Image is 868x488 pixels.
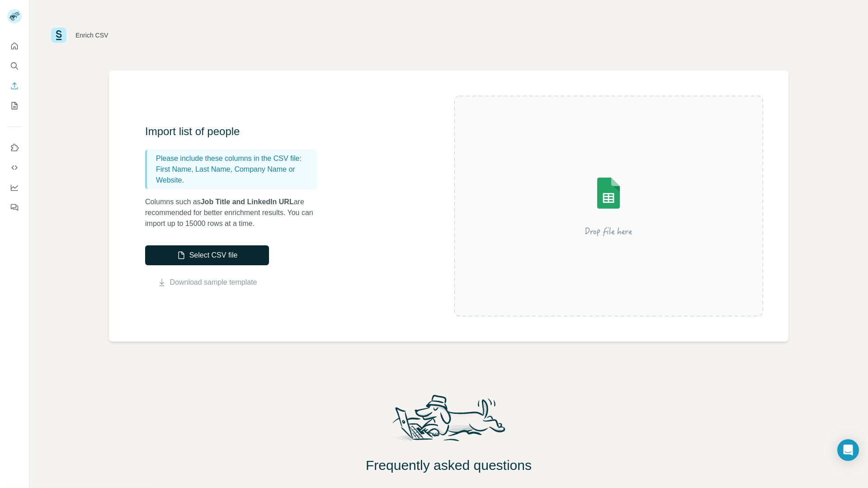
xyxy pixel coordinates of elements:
button: Use Surfe on LinkedIn [7,140,22,156]
h3: Import list of people [145,124,326,139]
button: Use Surfe API [7,160,22,176]
img: Surfe Illustration - Drop file here or select below [527,152,690,260]
button: Select CSV file [145,245,269,265]
h2: Frequently asked questions [29,457,868,474]
p: Please include these columns in the CSV file: [156,153,313,164]
button: Dashboard [7,179,22,196]
p: Columns such as are recommended for better enrichment results. You can import up to 15000 rows at... [145,197,326,229]
button: My lists [7,98,22,114]
button: Feedback [7,199,22,216]
a: Download sample template [170,277,257,288]
button: Enrich CSV [7,78,22,94]
img: Surfe Logo [51,28,66,43]
button: Search [7,58,22,74]
img: Surfe Mascot Illustration [384,392,514,450]
span: Job Title and LinkedIn URL [201,198,294,206]
div: Open Intercom Messenger [837,439,859,461]
button: Quick start [7,38,22,54]
p: First Name, Last Name, Company Name or Website. [156,164,313,186]
div: Enrich CSV [75,31,108,40]
button: Download sample template [145,277,269,288]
